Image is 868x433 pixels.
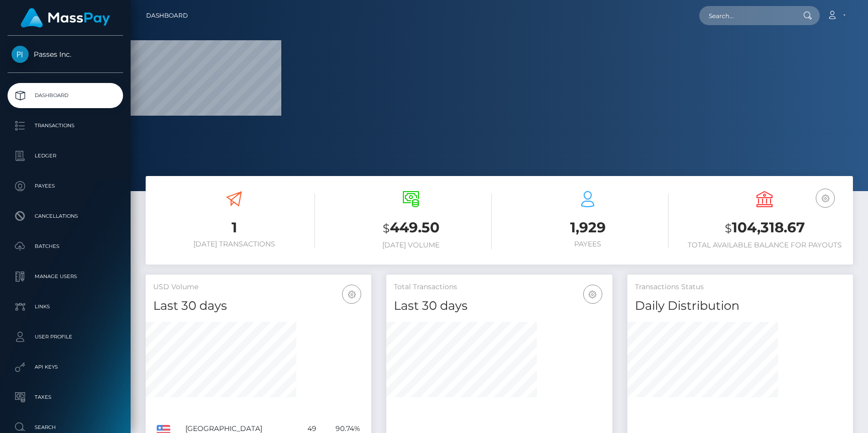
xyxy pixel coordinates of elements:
[12,179,119,194] p: Payees
[12,329,119,344] p: User Profile
[699,6,794,25] input: Search...
[12,209,119,224] p: Cancellations
[153,282,364,292] h5: USD Volume
[153,218,315,237] h3: 1
[146,5,188,26] a: Dashboard
[153,297,364,315] h4: Last 30 days
[12,46,29,63] img: Passes Inc.
[8,83,123,108] a: Dashboard
[8,204,123,229] a: Cancellations
[12,390,119,405] p: Taxes
[507,218,669,237] h3: 1,929
[383,221,390,235] small: $
[153,240,315,248] h6: [DATE] Transactions
[635,282,845,292] h5: Transactions Status
[684,241,845,249] h6: Total Available Balance for Payouts
[12,239,119,254] p: Batches
[394,282,604,292] h5: Total Transactions
[507,240,669,248] h6: Payees
[725,221,732,235] small: $
[635,297,845,315] h4: Daily Distribution
[330,218,492,238] h3: 449.50
[21,8,110,28] img: MassPay Logo
[12,269,119,284] p: Manage Users
[8,50,123,59] span: Passes Inc.
[12,118,119,133] p: Transactions
[12,88,119,103] p: Dashboard
[8,113,123,138] a: Transactions
[8,385,123,410] a: Taxes
[8,355,123,380] a: API Keys
[330,241,492,249] h6: [DATE] Volume
[12,148,119,163] p: Ledger
[394,297,604,315] h4: Last 30 days
[8,174,123,199] a: Payees
[12,360,119,375] p: API Keys
[12,299,119,314] p: Links
[8,234,123,259] a: Batches
[684,218,845,238] h3: 104,318.67
[8,324,123,350] a: User Profile
[8,294,123,319] a: Links
[8,264,123,289] a: Manage Users
[8,143,123,168] a: Ledger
